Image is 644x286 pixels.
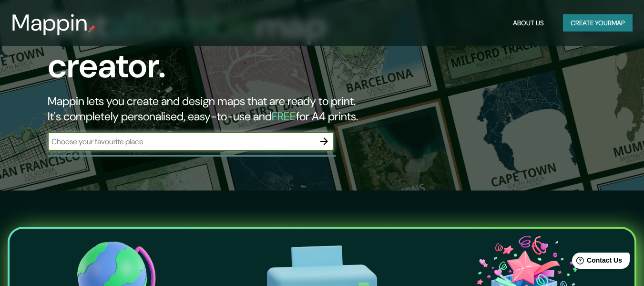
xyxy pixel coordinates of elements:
input: Choose your favourite place [48,136,315,147]
img: mappin-pin [88,25,96,32]
h3: Mappin [11,10,88,36]
iframe: Help widget launcher [559,249,634,275]
button: About Us [509,14,548,32]
h2: Mappin lets you create and design maps that are ready to print. It's completely personalised, eas... [48,94,370,124]
h5: FREE [272,109,296,124]
button: Create yourmap [563,14,633,32]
